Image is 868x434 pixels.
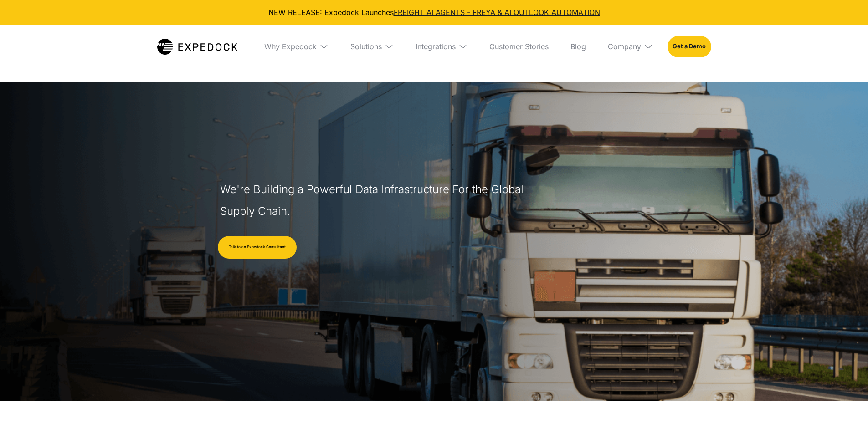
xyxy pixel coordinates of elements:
[608,42,641,51] div: Company
[7,7,861,17] div: NEW RELEASE: Expedock Launches
[668,36,711,57] a: Get a Demo
[264,42,317,51] div: Why Expedock
[220,179,528,222] h1: We're Building a Powerful Data Infrastructure For the Global Supply Chain.
[350,42,382,51] div: Solutions
[218,236,297,259] a: Talk to an Expedock Consultant
[416,42,456,51] div: Integrations
[394,8,600,17] a: FREIGHT AI AGENTS - FREYA & AI OUTLOOK AUTOMATION
[482,25,556,68] a: Customer Stories
[563,25,593,68] a: Blog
